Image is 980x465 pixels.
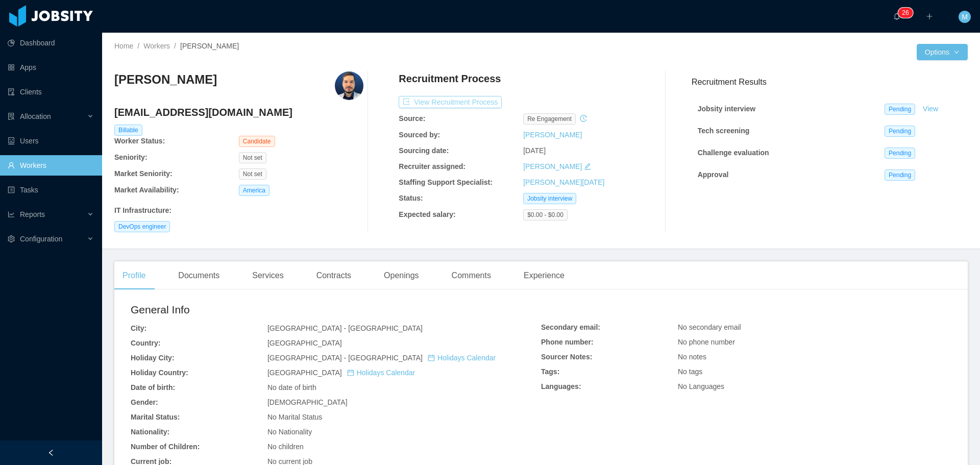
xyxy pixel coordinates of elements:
a: icon: profileTasks [8,180,94,200]
b: Nationality: [131,428,169,436]
span: [GEOGRAPHIC_DATA] - [GEOGRAPHIC_DATA] [267,324,423,332]
strong: Tech screening [698,127,750,135]
p: 6 [905,8,909,18]
a: View [919,105,942,113]
b: Sourcer Notes: [541,353,592,361]
b: Holiday Country: [131,369,188,377]
sup: 26 [898,8,913,18]
button: Optionsicon: down [917,44,968,60]
span: Candidate [239,136,275,147]
b: Recruiter assigned: [399,162,465,170]
a: Workers [143,42,170,50]
b: Date of birth: [131,383,175,391]
strong: Challenge evaluation [698,149,769,157]
div: No tags [678,366,951,377]
span: No Nationality [267,428,312,436]
span: [GEOGRAPHIC_DATA] [267,339,342,347]
i: icon: edit [584,163,591,170]
b: Seniority: [114,153,148,161]
span: [DEMOGRAPHIC_DATA] [267,398,348,406]
strong: Approval [698,170,729,179]
button: icon: exportView Recruitment Process [399,96,502,108]
span: [GEOGRAPHIC_DATA] [267,369,415,377]
b: Source: [399,114,425,123]
a: icon: appstoreApps [8,57,94,78]
i: icon: setting [8,235,15,242]
a: [PERSON_NAME] [523,162,582,170]
b: Country: [131,339,160,347]
span: Allocation [20,112,51,120]
span: Configuration [20,235,62,243]
div: Openings [376,261,427,290]
span: Billable [114,125,142,136]
span: DevOps engineer [114,221,170,232]
b: City: [131,324,146,332]
i: icon: plus [926,13,933,20]
b: Languages: [541,382,581,390]
b: Market Seniority: [114,169,173,178]
a: icon: auditClients [8,82,94,102]
a: icon: robotUsers [8,131,94,151]
b: Holiday City: [131,354,175,362]
i: icon: history [580,115,587,122]
span: Pending [885,169,915,181]
b: Gender: [131,398,158,406]
i: icon: calendar [428,354,435,361]
span: / [174,42,176,50]
span: Jobsity interview [523,193,576,204]
a: [PERSON_NAME][DATE] [523,178,604,186]
span: Pending [885,104,915,115]
a: Home [114,42,133,50]
span: [GEOGRAPHIC_DATA] - [GEOGRAPHIC_DATA] [267,354,496,362]
div: Profile [114,261,154,290]
span: [PERSON_NAME] [180,42,239,50]
b: IT Infrastructure : [114,206,171,214]
span: No Languages [678,382,724,390]
b: Sourced by: [399,131,440,139]
b: Tags: [541,368,559,376]
span: $0.00 - $0.00 [523,209,568,221]
span: re engagement [523,113,576,125]
b: Staffing Support Specialist: [399,178,493,186]
i: icon: bell [893,13,900,20]
div: Documents [170,261,228,290]
h3: [PERSON_NAME] [114,71,217,88]
span: No phone number [678,338,735,346]
b: Expected salary: [399,210,455,218]
img: dbc29c40-f0d9-4888-9304-fd481e202ab4.jpeg [335,71,363,100]
i: icon: calendar [347,369,354,376]
span: No secondary email [678,323,741,331]
span: / [137,42,139,50]
a: icon: calendarHolidays Calendar [347,369,415,377]
b: Marital Status: [131,413,180,421]
h4: Recruitment Process [399,71,501,86]
b: Worker Status: [114,137,165,145]
a: icon: pie-chartDashboard [8,33,94,53]
b: Status: [399,194,423,202]
b: Phone number: [541,338,594,346]
span: M [962,11,968,23]
i: icon: solution [8,113,15,120]
strong: Jobsity interview [698,105,756,113]
p: 2 [902,8,905,18]
a: icon: userWorkers [8,155,94,176]
h3: Recruitment Results [692,76,968,88]
span: No children [267,443,304,451]
div: Experience [516,261,573,290]
b: Sourcing date: [399,146,449,155]
span: No date of birth [267,383,316,391]
div: Services [244,261,291,290]
span: [DATE] [523,146,546,155]
span: No Marital Status [267,413,322,421]
a: icon: exportView Recruitment Process [399,98,502,106]
span: Pending [885,148,915,159]
b: Secondary email: [541,323,600,331]
a: icon: calendarHolidays Calendar [428,354,496,362]
span: Reports [20,210,45,218]
span: No notes [678,353,706,361]
b: Number of Children: [131,443,200,451]
b: Market Availability: [114,186,179,194]
span: America [239,185,269,196]
div: Contracts [308,261,359,290]
h4: [EMAIL_ADDRESS][DOMAIN_NAME] [114,105,363,119]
